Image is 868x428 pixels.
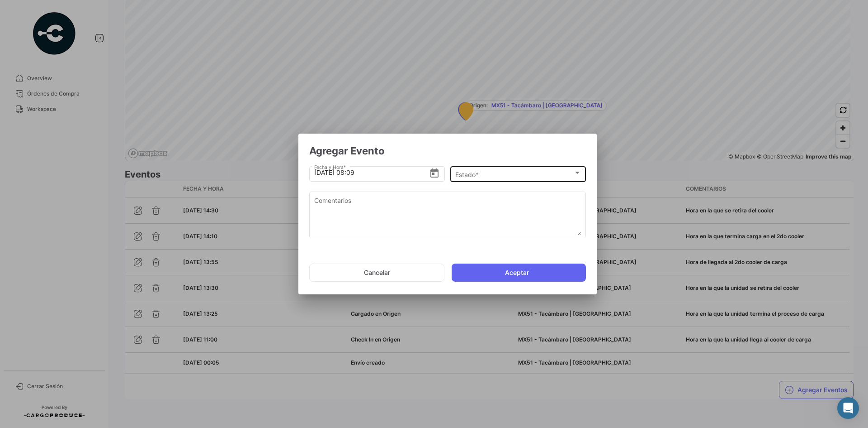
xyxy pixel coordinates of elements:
div: Abrir Intercom Messenger [837,397,859,419]
input: Seleccionar una fecha [314,157,429,188]
h2: Agregar Evento [309,144,586,157]
button: Cancelar [309,264,444,282]
button: Aceptar [452,264,586,282]
button: Open calendar [429,168,440,178]
span: Estado * [455,171,573,178]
